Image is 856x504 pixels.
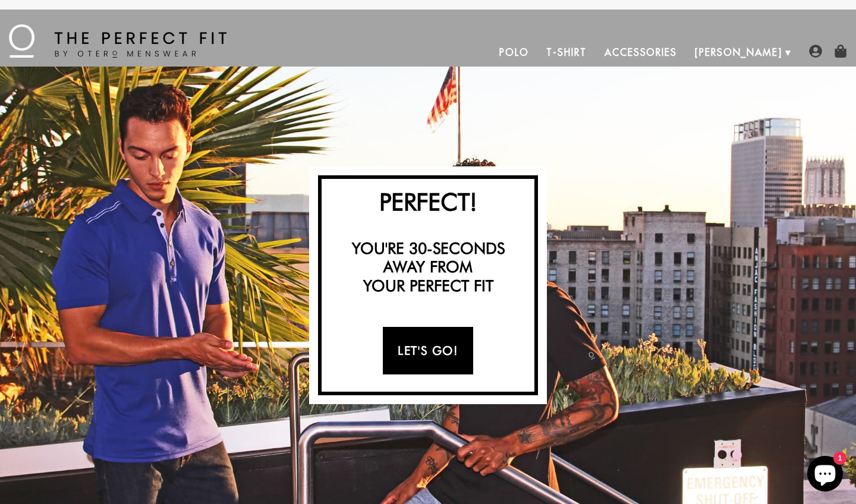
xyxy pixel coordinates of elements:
[9,24,226,58] img: The Perfect Fit - by Otero Menswear - Logo
[804,456,846,494] inbox-online-store-chat: Shopify online store chat
[686,38,791,67] a: [PERSON_NAME]
[383,327,473,374] a: Let's Go!
[809,45,822,58] img: user-account-icon.png
[596,38,686,67] a: Accessories
[537,38,595,67] a: T-Shirt
[328,187,528,216] h2: Perfect!
[834,45,847,58] img: shopping-bag-icon.png
[490,38,538,67] a: Polo
[328,239,528,295] h3: You're 30-seconds away from your perfect fit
